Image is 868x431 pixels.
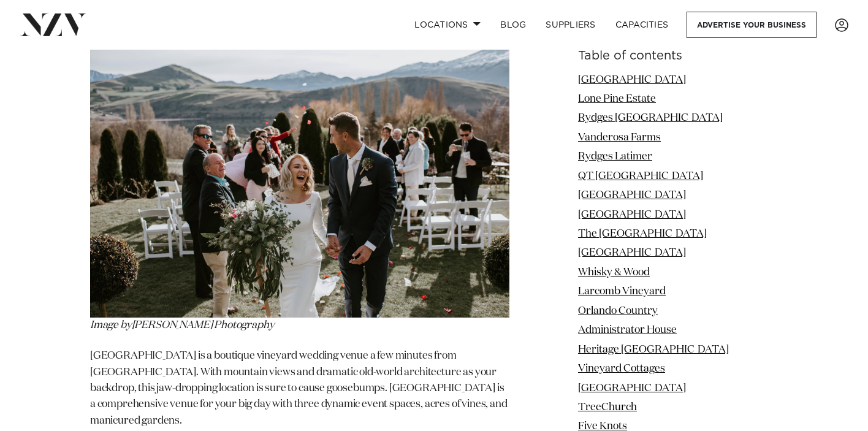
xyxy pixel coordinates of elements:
[490,12,536,38] a: BLOG
[578,326,677,336] a: Administrator House
[578,364,665,375] a: Vineyard Cottages
[578,152,652,162] a: Rydges Latimer
[578,132,661,143] a: Vanderosa Farms
[578,210,686,220] a: [GEOGRAPHIC_DATA]
[578,191,686,201] a: [GEOGRAPHIC_DATA]
[20,13,86,36] img: nzv-logo.png
[606,12,679,38] a: Capacities
[578,248,686,259] a: [GEOGRAPHIC_DATA]
[578,383,686,394] a: [GEOGRAPHIC_DATA]
[90,320,274,330] em: Image by
[578,287,666,297] a: Larcomb Vineyard
[132,320,275,330] span: [PERSON_NAME] Photography
[405,12,490,38] a: Locations
[578,171,703,181] a: QT [GEOGRAPHIC_DATA]
[578,306,658,316] a: Orlando Country
[687,12,817,38] a: Advertise your business
[578,402,637,413] a: TreeChurch
[536,12,605,38] a: SUPPLIERS
[578,229,707,240] a: The [GEOGRAPHIC_DATA]
[578,113,723,124] a: Rydges [GEOGRAPHIC_DATA]
[578,267,650,278] a: Whisky & Wood
[578,345,729,355] a: Heritage [GEOGRAPHIC_DATA]
[578,94,656,104] a: Lone Pine Estate
[578,75,686,85] a: [GEOGRAPHIC_DATA]
[578,50,778,63] h6: Table of contents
